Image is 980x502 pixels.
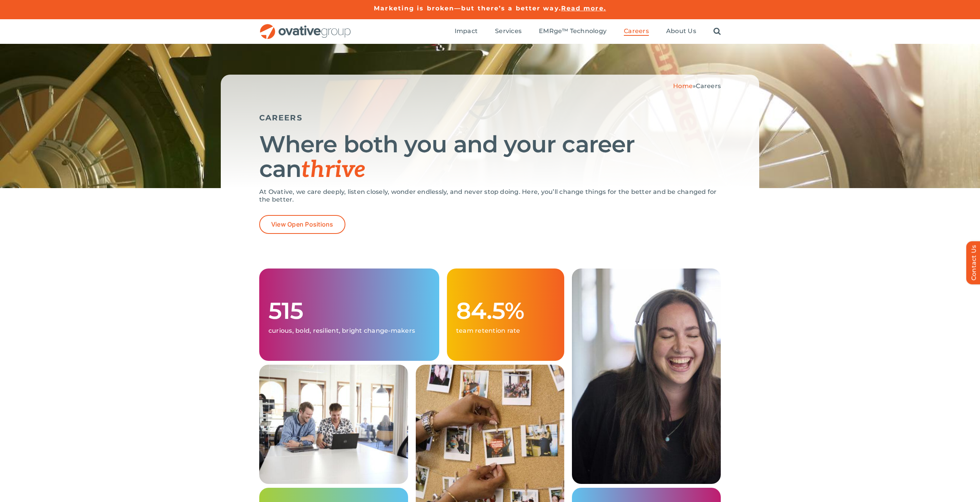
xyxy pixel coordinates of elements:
h1: 515 [268,299,430,323]
a: Home [673,82,693,90]
a: Marketing is broken—but there’s a better way. [374,5,561,12]
span: View Open Positions [271,221,333,228]
h1: 84.5% [456,299,555,323]
a: About Us [666,27,696,36]
span: thrive [301,156,365,184]
img: Careers – Grid 3 [572,269,721,484]
span: EMRge™ Technology [539,27,607,35]
a: EMRge™ Technology [539,27,607,36]
span: Services [495,27,522,35]
a: Services [495,27,522,36]
a: Impact [455,27,478,36]
p: At Ovative, we care deeply, listen closely, wonder endlessly, and never stop doing. Here, you’ll ... [259,188,721,203]
nav: Menu [455,19,721,44]
a: OG_Full_horizontal_RGB [259,23,352,30]
span: Careers [624,27,649,35]
span: » [673,82,721,90]
h1: Where both you and your career can [259,132,721,182]
p: team retention rate [456,327,555,335]
span: About Us [666,27,696,35]
span: Impact [455,27,478,35]
a: Read more. [561,5,606,12]
a: View Open Positions [259,215,345,234]
p: curious, bold, resilient, bright change-makers [268,327,430,335]
span: Careers [696,82,721,90]
img: Careers – Grid 1 [259,365,408,484]
a: Search [713,27,721,36]
h5: CAREERS [259,113,721,122]
a: Careers [624,27,649,36]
